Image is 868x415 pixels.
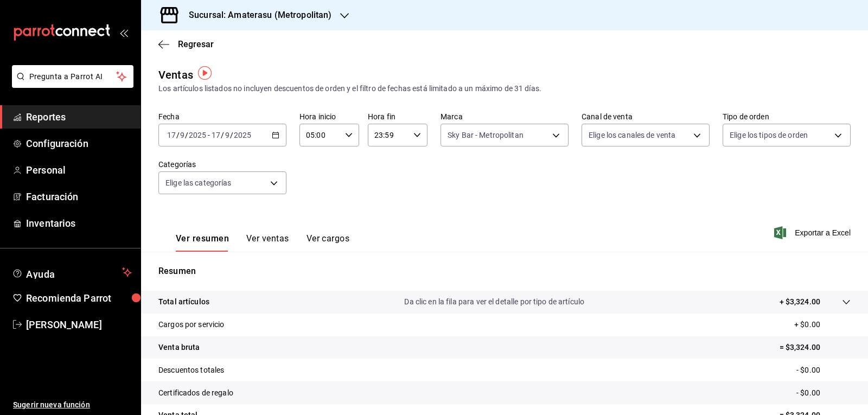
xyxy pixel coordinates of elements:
[26,216,132,231] span: Inventarios
[776,226,851,239] button: Exportar a Excel
[158,113,286,120] label: Fecha
[198,66,212,80] img: Tooltip marker
[589,130,675,141] span: Elige los canales de venta
[158,296,209,308] p: Total artículos
[12,65,133,88] button: Pregunta a Parrot AI
[307,233,350,252] button: Ver cargos
[158,83,851,94] div: Los artículos listados no incluyen descuentos de orden y el filtro de fechas está limitado a un m...
[723,113,851,120] label: Tipo de orden
[230,131,233,139] span: /
[167,131,176,139] input: --
[26,291,132,305] span: Recomienda Parrot
[188,131,207,139] input: ----
[180,131,185,139] input: --
[246,233,289,252] button: Ver ventas
[158,67,193,83] div: Ventas
[176,233,349,252] div: navigation tabs
[158,265,851,278] p: Resumen
[178,39,214,49] span: Regresar
[780,342,851,353] p: = $3,324.00
[158,387,233,399] p: Certificados de regalo
[158,365,224,376] p: Descuentos totales
[26,163,132,177] span: Personal
[299,113,359,120] label: Hora inicio
[225,131,230,139] input: --
[26,110,132,124] span: Reportes
[796,387,851,399] p: - $0.00
[221,131,224,139] span: /
[26,136,132,151] span: Configuración
[404,296,584,308] p: Da clic en la fila para ver el detalle por tipo de artículo
[796,365,851,376] p: - $0.00
[119,28,128,37] button: open_drawer_menu
[26,266,118,279] span: Ayuda
[233,131,252,139] input: ----
[13,399,132,411] span: Sugerir nueva función
[26,189,132,204] span: Facturación
[441,113,569,120] label: Marca
[368,113,427,120] label: Hora fin
[794,319,851,330] p: + $0.00
[211,131,221,139] input: --
[158,319,225,330] p: Cargos por servicio
[730,130,808,141] span: Elige los tipos de orden
[582,113,710,120] label: Canal de venta
[208,131,210,139] span: -
[158,342,200,353] p: Venta bruta
[8,79,133,90] a: Pregunta a Parrot AI
[185,131,188,139] span: /
[780,296,820,308] p: + $3,324.00
[176,233,229,252] button: Ver resumen
[158,39,214,49] button: Regresar
[158,161,286,168] label: Categorías
[29,71,117,82] span: Pregunta a Parrot AI
[180,9,331,22] h3: Sucursal: Amaterasu (Metropolitan)
[176,131,180,139] span: /
[26,317,132,332] span: [PERSON_NAME]
[165,177,232,188] span: Elige las categorías
[448,130,524,141] span: Sky Bar - Metropolitan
